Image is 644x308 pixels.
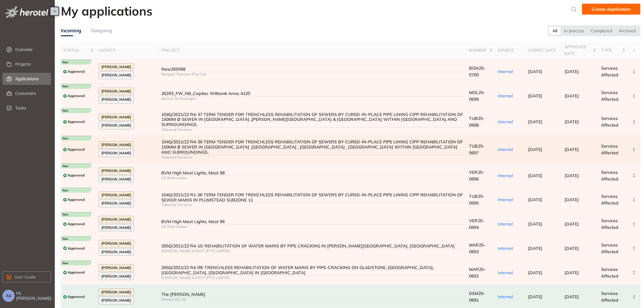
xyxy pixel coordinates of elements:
span: Services Affected [601,218,618,230]
span: Services Affected [601,242,618,254]
span: [DATE] [565,197,579,202]
span: [DATE] [565,270,579,275]
span: [PERSON_NAME] [101,115,131,119]
span: MAR25-0692 [469,267,485,279]
th: number [467,41,495,60]
button: AS [2,290,15,302]
button: User Guide [2,271,51,282]
span: Services Affected [601,90,618,102]
span: Approved [68,270,85,275]
span: Approved [68,295,85,299]
span: Internal [498,147,513,152]
span: [DATE] [528,93,542,99]
img: logo [5,6,48,18]
div: All [549,26,561,35]
span: Approved [68,120,85,124]
div: [PERSON_NAME] & EAST (PTY) LIMITED [161,276,464,280]
div: New265068 [161,67,464,72]
div: Bongani Telecom (Pty) Ltd [161,72,464,76]
span: [PERSON_NAME] [101,226,131,230]
span: [PERSON_NAME] [101,298,131,303]
div: The [PERSON_NAME] [161,292,464,297]
span: [PERSON_NAME] [101,89,131,93]
div: Archived [615,26,639,35]
span: Approved [68,198,85,202]
span: [DATE] [565,246,579,251]
span: [DATE] [528,246,542,251]
span: [PERSON_NAME] [101,193,131,197]
div: 26293_FW_NB_Capitec Witbank Arras 4120 [161,91,464,96]
span: [DATE] [528,270,542,275]
span: [PERSON_NAME] [101,250,131,254]
div: 104Q/2021/22 R4-37 TERM TENDER FOR TRENCHLESS REHABILITATION OF SEWERS BY CURED-IN-PLACE PIPE LIN... [161,112,464,127]
div: Incoming [61,27,81,34]
span: Internal [498,221,513,227]
span: [DATE] [565,69,579,74]
span: [DATE] [565,93,579,99]
div: Demex Pty Ltd [161,297,464,302]
div: Tuboseal Services [161,155,464,159]
span: BON25-0700 [469,65,485,78]
span: VER25-0694 [469,218,484,230]
span: Tasks [15,102,46,114]
span: Create Application [592,6,631,12]
span: Internal [498,93,513,99]
span: type [601,47,621,54]
div: Completed [587,26,615,35]
span: Approved [68,246,85,250]
div: 104Q/2021/22 R4-36 TERM TENDER FOR TRENCHLESS REHABILITATION OF SEWERS BY CURED-IN-PLACE PIPE LIN... [161,139,464,155]
span: Overview [15,44,46,56]
span: TUB25-0697 [469,143,485,156]
span: [PERSON_NAME] [101,123,131,128]
span: [PERSON_NAME] [101,217,131,222]
span: [DATE] [565,294,579,299]
div: BVM High Mast Lights, Mast 96 [161,219,464,224]
div: VE Reticulation [161,176,464,180]
span: Approved [68,69,85,74]
span: [PERSON_NAME] [101,266,131,270]
th: submit. date [526,41,562,60]
div: 265Q/2021/22 R4-10: REHABILITATION OF WATER MAINS BY PIPE CRACKING IN [PERSON_NAME][GEOGRAPHIC_DA... [161,243,464,249]
span: [PERSON_NAME] [101,73,131,77]
span: [PERSON_NAME] [101,97,131,102]
div: Outgoing [91,27,112,34]
span: status [63,47,89,54]
span: [DATE] [528,69,542,74]
span: Approved [68,222,85,226]
span: Approved [68,173,85,177]
span: Services Affected [601,116,618,128]
span: Services Affected [601,267,618,279]
span: Internal [498,197,513,202]
span: [DATE] [565,173,579,178]
th: source [495,41,526,60]
span: [PERSON_NAME] [101,177,131,181]
span: TUB25-0695 [469,194,485,206]
span: DEM25-0691 [469,291,485,303]
span: MAR25-0693 [469,242,485,254]
th: agents [96,41,159,60]
th: approved date [562,41,599,60]
span: [DATE] [565,147,579,152]
span: Hi, [PERSON_NAME] [16,291,52,301]
span: Internal [498,270,513,275]
span: [DATE] [528,294,542,299]
span: [PERSON_NAME] [101,241,131,246]
span: [PERSON_NAME] [101,201,131,205]
span: [PERSON_NAME] [101,151,131,155]
span: MOL25-0699 [469,90,485,102]
span: Internal [498,246,513,251]
th: project [159,41,467,60]
span: Services Affected [601,170,618,182]
span: Approved [68,147,85,152]
span: Services Affected [601,143,618,156]
div: VE Reticulation [161,225,464,229]
span: Customers [15,87,46,100]
h2: My applications [61,4,152,18]
span: User Guide [14,274,36,280]
span: approved date [565,44,592,57]
span: Projects [15,58,46,70]
span: number [469,47,488,54]
span: [PERSON_NAME] [101,290,131,294]
span: [DATE] [528,221,542,227]
span: TUB25-0698 [469,116,485,128]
